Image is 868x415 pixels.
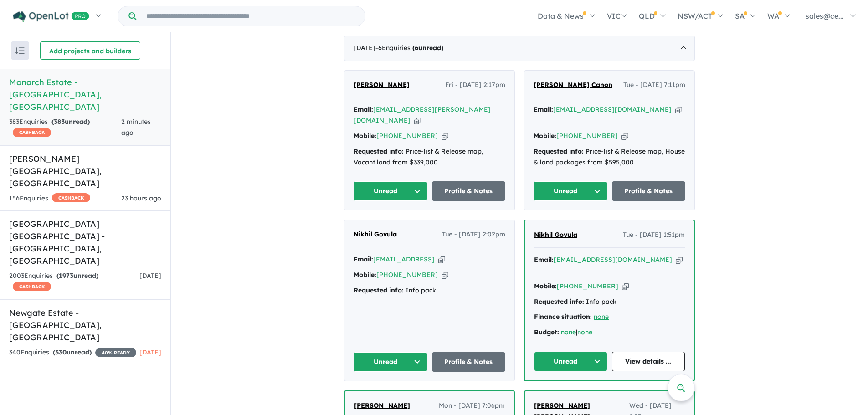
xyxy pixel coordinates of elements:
img: Openlot PRO Logo White [13,11,89,22]
strong: Requested info: [534,297,584,306]
div: Price-list & Release map, Vacant land from $339,000 [354,146,505,168]
a: Profile & Notes [612,181,686,201]
span: 6 [415,44,418,52]
a: none [561,328,576,336]
a: Nikhil Govula [534,230,577,241]
strong: Mobile: [354,132,376,140]
a: Profile & Notes [432,352,506,372]
button: Unread [354,352,427,372]
strong: Email: [534,256,554,264]
h5: [PERSON_NAME][GEOGRAPHIC_DATA] , [GEOGRAPHIC_DATA] [9,153,161,190]
strong: ( unread) [53,348,92,356]
div: 340 Enquir ies [9,347,136,358]
button: Copy [414,116,421,125]
button: Unread [534,181,607,201]
button: Copy [675,105,682,114]
button: Copy [442,131,448,141]
a: [PERSON_NAME] [354,400,410,411]
a: none [594,313,609,321]
span: CASHBACK [52,193,90,202]
div: Info pack [534,297,685,307]
div: 383 Enquir ies [9,117,121,138]
button: Copy [442,270,448,280]
a: [PHONE_NUMBER] [376,271,438,279]
img: sort.svg [15,47,25,54]
strong: Requested info: [354,147,404,155]
span: - 6 Enquir ies [375,44,443,52]
div: 2003 Enquir ies [9,271,139,292]
span: Nikhil Govula [354,230,397,238]
span: Tue - [DATE] 1:51pm [623,230,685,241]
strong: ( unread) [56,272,98,280]
div: [DATE] [344,36,695,61]
span: [DATE] [139,272,161,280]
span: 40 % READY [95,348,136,357]
div: Price-list & Release map, House & land packages from $595,000 [534,146,685,168]
strong: Mobile: [354,271,376,279]
strong: Requested info: [354,286,404,294]
span: 2 minutes ago [121,118,151,137]
span: Mon - [DATE] 7:06pm [439,400,505,411]
span: Fri - [DATE] 2:17pm [445,80,505,91]
strong: Email: [354,105,373,113]
div: Info pack [354,285,505,296]
strong: ( unread) [51,118,90,126]
span: 1973 [59,272,73,280]
a: [PHONE_NUMBER] [376,132,438,140]
a: Profile & Notes [432,181,506,201]
div: | [534,327,685,338]
span: CASHBACK [13,282,51,291]
strong: Finance situation: [534,313,592,321]
span: CASHBACK [13,128,51,137]
strong: Email: [534,105,553,113]
button: Copy [676,255,683,265]
span: 383 [54,118,65,126]
strong: Requested info: [534,147,584,155]
button: Copy [622,282,629,291]
a: [PHONE_NUMBER] [556,132,618,140]
strong: Email: [354,255,373,263]
a: [PHONE_NUMBER] [557,282,618,290]
strong: ( unread) [412,44,443,52]
span: [PERSON_NAME] [354,81,410,89]
h5: Newgate Estate - [GEOGRAPHIC_DATA] , [GEOGRAPHIC_DATA] [9,307,161,343]
a: View details ... [612,352,685,371]
button: Copy [621,131,628,141]
h5: Monarch Estate - [GEOGRAPHIC_DATA] , [GEOGRAPHIC_DATA] [9,76,161,113]
a: [EMAIL_ADDRESS][PERSON_NAME][DOMAIN_NAME] [354,105,491,124]
strong: Mobile: [534,132,556,140]
span: 23 hours ago [121,194,161,202]
a: [PERSON_NAME] [354,80,410,91]
a: [EMAIL_ADDRESS][DOMAIN_NAME] [554,256,672,264]
a: Nikhil Govula [354,229,397,240]
a: [PERSON_NAME] Canon [534,80,612,91]
div: 156 Enquir ies [9,193,90,204]
button: Unread [534,352,607,371]
button: Unread [354,181,427,201]
span: 330 [55,348,67,356]
span: sales@ce... [806,11,844,20]
button: Add projects and builders [40,41,140,60]
span: Tue - [DATE] 2:02pm [442,229,505,240]
span: [DATE] [139,348,161,356]
h5: [GEOGRAPHIC_DATA] [GEOGRAPHIC_DATA] - [GEOGRAPHIC_DATA] , [GEOGRAPHIC_DATA] [9,218,161,267]
button: Copy [438,255,445,264]
span: Nikhil Govula [534,231,577,239]
span: [PERSON_NAME] [354,401,410,410]
span: Tue - [DATE] 7:11pm [623,80,685,91]
input: Try estate name, suburb, builder or developer [138,6,363,26]
a: none [577,328,592,336]
a: [EMAIL_ADDRESS][DOMAIN_NAME] [553,105,672,113]
strong: Mobile: [534,282,557,290]
a: [EMAIL_ADDRESS] [373,255,435,263]
span: [PERSON_NAME] Canon [534,81,612,89]
strong: Budget: [534,328,559,336]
